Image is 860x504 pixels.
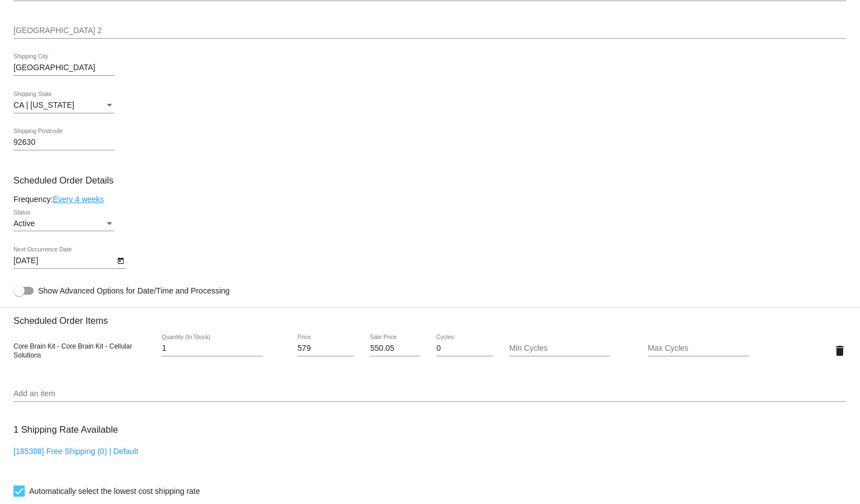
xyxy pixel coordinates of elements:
input: Quantity (In Stock) [162,344,263,353]
mat-select: Status [13,219,115,228]
input: Price [298,344,354,353]
div: Frequency: [13,195,847,204]
a: Every 4 weeks [53,195,104,204]
input: Next Occurrence Date [13,256,115,265]
button: Open calendar [115,254,126,266]
input: Max Cycles [648,344,749,353]
h3: Scheduled Order Details [13,175,847,186]
h3: Scheduled Order Items [13,307,847,326]
input: Sale Price [370,344,420,353]
span: CA | [US_STATE] [13,100,74,109]
span: Core Brain Kit - Core Brain Kit - Cellular Solutions [13,342,132,359]
input: Cycles [436,344,493,353]
mat-icon: delete [833,344,847,358]
input: Shipping Postcode [13,138,115,147]
mat-select: Shipping State [13,101,115,110]
input: Min Cycles [509,344,610,353]
h3: 1 Shipping Rate Available [13,418,118,442]
span: Active [13,219,35,228]
input: Shipping Street 2 [13,26,847,35]
span: Automatically select the lowest cost shipping rate [29,484,200,498]
span: Show Advanced Options for Date/Time and Processing [38,285,230,296]
input: Add an item [13,390,847,398]
a: [185388] Free Shipping (0) | Default [13,447,138,456]
input: Shipping City [13,63,115,72]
